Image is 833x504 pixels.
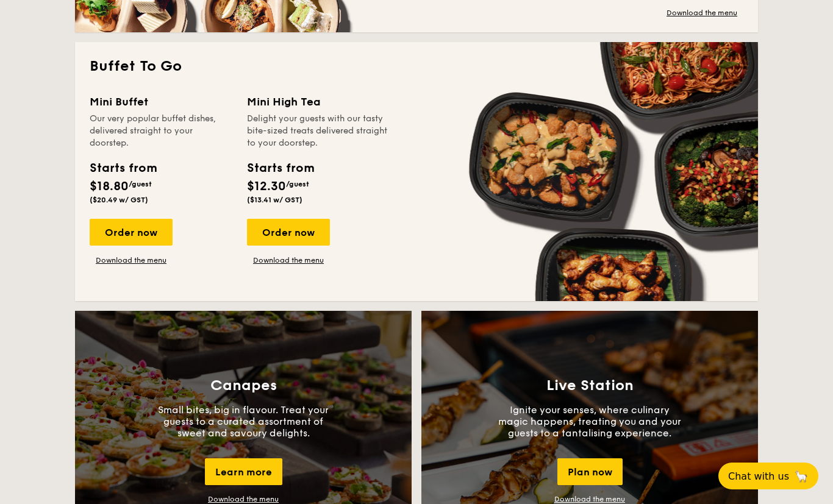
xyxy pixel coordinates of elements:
a: Download the menu [660,8,743,18]
span: Chat with us [728,470,789,482]
div: Our very popular buffet dishes, delivered straight to your doorstep. [90,113,232,149]
div: Mini Buffet [90,93,232,110]
div: Mini High Tea [247,93,390,110]
span: $18.80 [90,179,129,194]
div: Delight your guests with our tasty bite-sized treats delivered straight to your doorstep. [247,113,390,149]
a: Download the menu [554,495,625,503]
span: ($13.41 w/ GST) [247,196,302,204]
div: Starts from [247,159,313,177]
h3: Canapes [210,377,277,394]
h3: Live Station [546,377,634,394]
div: Order now [247,219,330,246]
a: Download the menu [208,495,279,503]
div: Starts from [90,159,156,177]
div: Order now [90,219,173,246]
span: ($20.49 w/ GST) [90,196,148,204]
h2: Buffet To Go [90,57,743,76]
p: Ignite your senses, where culinary magic happens, treating you and your guests to a tantalising e... [498,404,681,439]
button: Chat with us🦙 [718,463,818,489]
span: /guest [129,180,152,188]
div: Plan now [557,458,623,485]
span: 🦙 [794,469,809,483]
a: Download the menu [247,255,330,265]
p: Small bites, big in flavour. Treat your guests to a curated assortment of sweet and savoury delig... [152,404,335,439]
span: $12.30 [247,179,286,194]
span: /guest [286,180,309,188]
div: Learn more [205,458,282,485]
a: Download the menu [90,255,173,265]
